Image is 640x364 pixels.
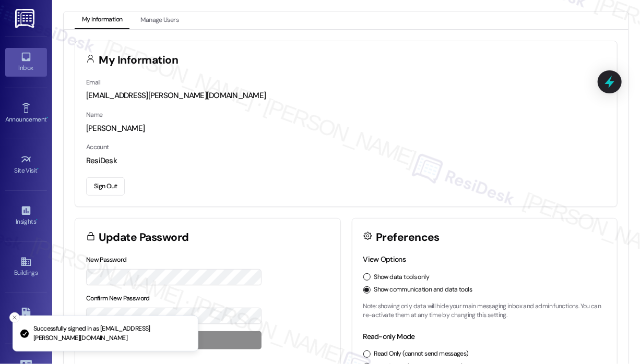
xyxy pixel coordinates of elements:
[363,254,406,264] label: View Options
[363,302,607,320] p: Note: showing only data will hide your main messaging inbox and admin functions. You can re-activ...
[374,273,430,282] label: Show data tools only
[99,55,179,66] h3: My Information
[86,294,150,302] label: Confirm New Password
[99,232,189,243] h3: Update Password
[86,143,109,151] label: Account
[9,312,20,323] button: Close toast
[86,155,606,166] div: ResiDesk
[5,151,47,179] a: Site Visit •
[5,305,47,333] a: Leads
[376,232,440,243] h3: Preferences
[363,332,415,341] label: Read-only Mode
[75,11,129,29] button: My Information
[133,11,186,29] button: Manage Users
[15,9,37,28] img: ResiDesk Logo
[86,123,606,134] div: [PERSON_NAME]
[86,78,101,87] label: Email
[33,324,189,343] p: Successfully signed in as [EMAIL_ADDRESS][PERSON_NAME][DOMAIN_NAME]
[5,202,47,230] a: Insights •
[5,253,47,281] a: Buildings
[374,285,472,295] label: Show communication and data tools
[86,90,606,101] div: [EMAIL_ADDRESS][PERSON_NAME][DOMAIN_NAME]
[5,48,47,76] a: Inbox
[86,256,127,264] label: New Password
[374,349,469,359] label: Read Only (cannot send messages)
[86,111,103,119] label: Name
[86,177,125,196] button: Sign Out
[46,114,48,122] span: •
[38,165,39,173] span: •
[36,216,38,224] span: •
